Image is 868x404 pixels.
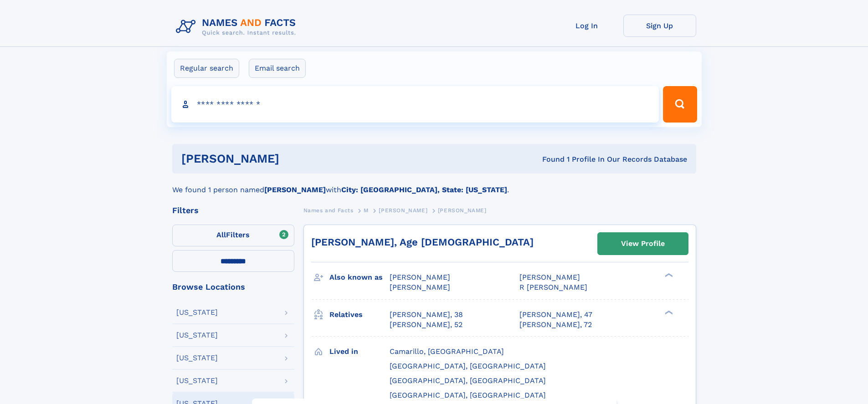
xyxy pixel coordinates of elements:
a: View Profile [598,233,688,255]
span: [GEOGRAPHIC_DATA], [GEOGRAPHIC_DATA] [390,376,546,385]
h1: [PERSON_NAME] [181,153,411,164]
span: [PERSON_NAME] [390,283,450,291]
h3: Lived in [329,344,390,359]
span: R [PERSON_NAME] [519,283,587,291]
span: M [364,207,369,214]
label: Email search [249,59,306,78]
span: [PERSON_NAME] [379,207,427,214]
div: [US_STATE] [176,377,218,384]
h3: Relatives [329,307,390,322]
input: search input [171,86,659,123]
span: [PERSON_NAME] [438,207,487,214]
div: We found 1 person named with . [172,174,696,195]
div: [US_STATE] [176,332,218,339]
div: Found 1 Profile In Our Records Database [411,154,687,164]
a: Names and Facts [303,205,354,216]
span: [GEOGRAPHIC_DATA], [GEOGRAPHIC_DATA] [390,362,546,370]
span: [PERSON_NAME] [519,273,580,281]
a: M [364,205,369,216]
h3: Also known as [329,270,390,285]
div: Browse Locations [172,283,294,291]
a: [PERSON_NAME], 38 [390,310,463,320]
a: Sign Up [623,15,696,37]
span: Camarillo, [GEOGRAPHIC_DATA] [390,347,504,356]
b: [PERSON_NAME] [264,185,326,194]
span: [GEOGRAPHIC_DATA], [GEOGRAPHIC_DATA] [390,391,546,399]
a: [PERSON_NAME], 52 [390,320,462,330]
a: Log In [550,15,623,37]
div: [US_STATE] [176,354,218,362]
img: Logo Names and Facts [172,15,303,39]
a: [PERSON_NAME], 47 [519,310,592,320]
span: All [216,230,226,239]
button: Search Button [663,86,697,123]
div: ❯ [663,272,673,278]
label: Filters [172,225,294,246]
b: City: [GEOGRAPHIC_DATA], State: [US_STATE] [341,185,507,194]
div: [US_STATE] [176,309,218,316]
label: Regular search [174,59,239,78]
div: Filters [172,206,294,215]
div: ❯ [663,309,673,315]
div: View Profile [621,233,665,254]
a: [PERSON_NAME], Age [DEMOGRAPHIC_DATA] [311,236,534,248]
a: [PERSON_NAME] [379,205,427,216]
a: [PERSON_NAME], 72 [519,320,592,330]
span: [PERSON_NAME] [390,273,450,281]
